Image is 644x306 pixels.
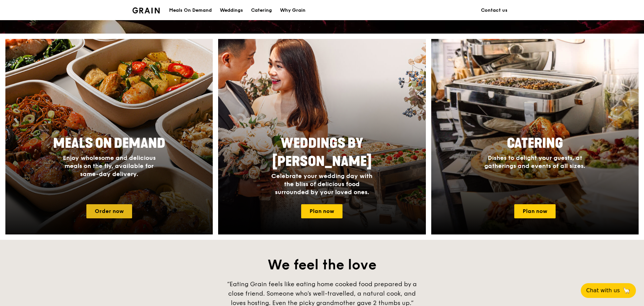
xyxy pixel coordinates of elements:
[276,0,310,20] a: Why Grain
[272,135,372,170] span: Weddings by [PERSON_NAME]
[477,0,512,20] a: Contact us
[431,39,639,234] img: catering-card.e1cfaf3e.jpg
[586,287,620,295] span: Chat with us
[581,283,636,298] button: Chat with us🦙
[216,0,247,20] a: Weddings
[514,204,556,218] a: Plan now
[53,135,165,151] span: Meals On Demand
[220,0,243,20] div: Weddings
[484,154,585,170] span: Dishes to delight your guests, at gatherings and events of all sizes.
[622,287,631,295] span: 🦙
[5,39,213,234] a: Meals On DemandEnjoy wholesome and delicious meals on the fly, available for same-day delivery.Or...
[218,39,426,234] img: weddings-card.4f3003b8.jpg
[301,204,343,218] a: Plan now
[132,7,160,13] img: Grain
[271,172,372,196] span: Celebrate your wedding day with the bliss of delicious food surrounded by your loved ones.
[247,0,276,20] a: Catering
[280,0,306,20] div: Why Grain
[507,135,563,151] span: Catering
[251,0,272,20] div: Catering
[218,39,426,234] a: Weddings by [PERSON_NAME]Celebrate your wedding day with the bliss of delicious food surrounded b...
[169,0,212,20] div: Meals On Demand
[86,204,132,218] a: Order now
[431,39,639,234] a: CateringDishes to delight your guests, at gatherings and events of all sizes.Plan now
[63,154,156,178] span: Enjoy wholesome and delicious meals on the fly, available for same-day delivery.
